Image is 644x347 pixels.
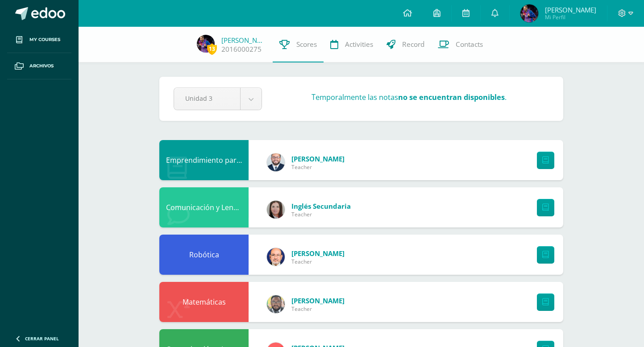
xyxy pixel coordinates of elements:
img: 6b7a2a75a6c7e6282b1a1fdce061224c.png [267,248,285,266]
a: Record [380,27,431,62]
div: Matemáticas [159,282,249,322]
span: Mi Perfil [545,13,596,21]
span: Scores [296,40,317,49]
span: Inglés Secundaria [291,202,351,211]
h3: Temporalmente las notas . [312,92,507,102]
span: [PERSON_NAME] [291,296,345,305]
img: b97d4e65b4f0a78ab777af2f03066293.png [197,35,215,53]
a: Contacts [431,27,490,62]
div: Robótica [159,235,249,275]
span: Teacher [291,258,345,265]
img: b97d4e65b4f0a78ab777af2f03066293.png [520,4,538,22]
span: [PERSON_NAME] [291,154,345,163]
span: Teacher [291,211,351,218]
a: Scores [273,27,324,62]
a: [PERSON_NAME] [221,36,266,45]
span: [PERSON_NAME] [291,249,345,258]
a: Activities [324,27,380,62]
span: Unidad 3 [185,88,229,109]
a: My courses [7,27,71,53]
span: Record [402,40,424,49]
strong: no se encuentran disponibles [398,92,505,102]
span: Archivos [29,62,54,70]
img: 712781701cd376c1a616437b5c60ae46.png [267,295,285,313]
span: Activities [345,40,373,49]
img: 8af0450cf43d44e38c4a1497329761f3.png [267,201,285,219]
div: Comunicación y Lenguaje, Idioma Extranjero Inglés [159,187,249,227]
div: Emprendimiento para la Productividad [159,140,249,180]
span: Teacher [291,305,345,313]
a: 2016000275 [221,45,262,54]
img: eaa624bfc361f5d4e8a554d75d1a3cf6.png [267,153,285,171]
span: [PERSON_NAME] [545,5,596,14]
a: Archivos [7,53,71,79]
span: Teacher [291,163,345,171]
span: Contacts [456,40,483,49]
span: 13 [207,43,217,54]
a: Unidad 3 [174,88,262,110]
span: My courses [29,36,60,43]
span: Cerrar panel [25,335,59,342]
